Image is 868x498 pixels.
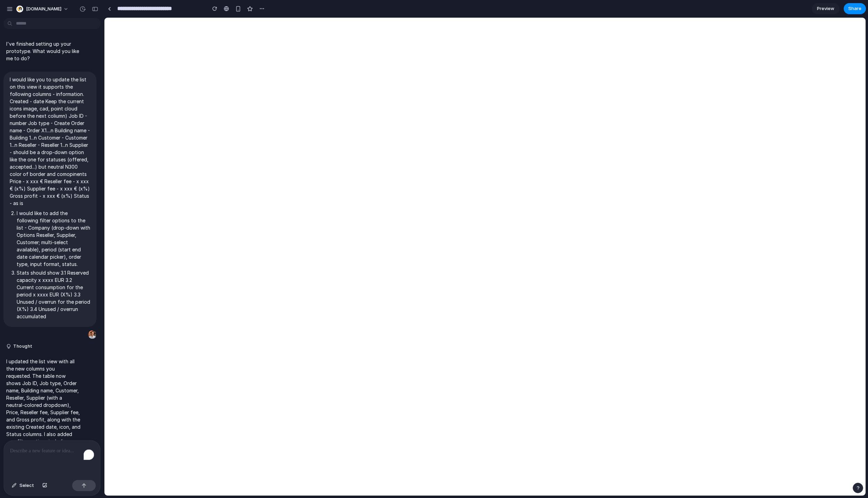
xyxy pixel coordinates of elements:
[848,5,861,12] span: Share
[19,482,34,489] span: Select
[17,210,90,268] p: I would like to add the following filter options to the list - Company (drop-down with Options Re...
[4,441,100,477] div: To enrich screen reader interactions, please activate Accessibility in Grammarly extension settings
[14,3,72,15] button: [DOMAIN_NAME]
[812,3,840,14] a: Preview
[6,40,80,62] p: I've finished setting up your prototype. What would you like me to do?
[26,6,61,12] span: [DOMAIN_NAME]
[844,3,866,14] button: Share
[17,269,90,320] p: Stats should show 3.1 Reserved capacity x xxxx EUR 3.2 Current consumption for the period x xxxx ...
[817,5,834,12] span: Preview
[10,76,90,207] p: I would like you to update the list on this view it supports the following columns - information....
[8,480,37,491] button: Select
